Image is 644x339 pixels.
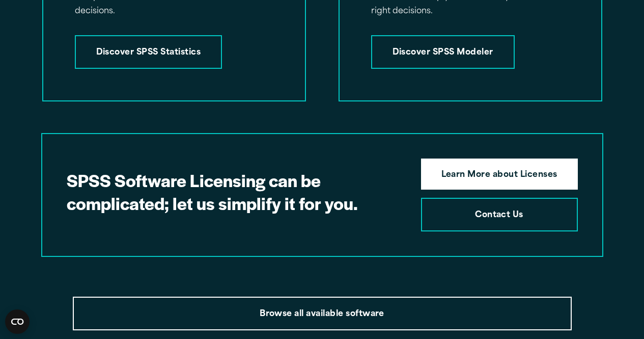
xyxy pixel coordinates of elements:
[73,297,572,330] a: Browse all available software
[75,35,222,69] a: Discover SPSS Statistics
[371,35,515,69] a: Discover SPSS Modeler
[5,309,30,334] button: Open CMP widget
[475,209,523,222] strong: Contact Us
[67,169,405,215] h2: SPSS Software Licensing can be complicated; let us simplify it for you.
[441,169,557,182] strong: Learn More about Licenses
[421,159,578,190] a: Learn More about Licenses
[421,198,578,231] a: Contact Us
